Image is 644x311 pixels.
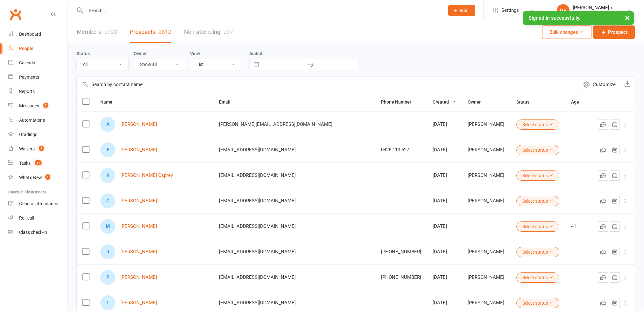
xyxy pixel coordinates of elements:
[190,51,200,56] label: View
[516,221,559,232] button: Select status
[579,77,620,92] button: Customize
[433,98,456,106] button: Created
[100,295,115,310] div: Tim
[8,6,24,22] a: Clubworx
[459,8,467,13] span: Add
[43,103,48,108] span: 2
[468,249,505,255] div: [PERSON_NAME]
[468,300,505,306] div: [PERSON_NAME]
[100,99,119,105] span: Name
[433,99,456,105] span: Created
[571,224,586,229] div: 41
[219,271,296,283] span: [EMAIL_ADDRESS][DOMAIN_NAME]
[19,161,31,166] div: Tasks
[516,272,559,283] button: Select status
[381,147,421,153] div: 0426 113 527
[39,146,44,151] span: 3
[219,195,296,207] span: [EMAIL_ADDRESS][DOMAIN_NAME]
[468,275,505,280] div: [PERSON_NAME]
[448,5,475,16] button: Add
[45,174,50,180] span: 1
[516,196,559,206] button: Select status
[573,5,626,11] div: [PERSON_NAME] x
[100,244,115,259] div: Jack
[130,21,171,43] a: Prospects2812
[468,98,488,106] button: Owner
[19,230,47,235] div: Class check-in
[528,15,580,21] span: Signed in successfully.
[100,117,115,132] div: Anna
[219,246,296,258] span: [EMAIL_ADDRESS][DOMAIN_NAME]
[19,118,45,123] div: Automations
[19,215,34,221] div: Roll call
[219,98,237,106] button: Email
[571,99,586,105] span: Age
[571,98,586,106] button: Age
[19,60,37,65] div: Calendar
[593,25,635,39] a: Prospect
[516,170,559,181] button: Select status
[8,127,67,142] a: Gradings
[8,211,67,225] a: Roll call
[557,4,570,17] div: Rx
[516,247,559,257] button: Select status
[433,249,456,255] div: [DATE]
[19,146,35,151] div: Waivers
[19,75,39,80] div: Payments
[573,11,626,16] div: Bulldog Thai Boxing School
[516,145,559,155] button: Select status
[100,193,115,208] div: Chris
[433,122,456,127] div: [DATE]
[120,122,157,127] a: [PERSON_NAME]
[8,99,67,113] a: Messages 2
[100,168,115,183] div: Kai Zion
[516,98,536,106] button: Status
[381,249,421,255] div: [PHONE_NUMBER]
[516,298,559,308] button: Select status
[19,132,37,137] div: Gradings
[516,99,536,105] span: Status
[184,21,233,43] a: Non-attending237
[120,300,157,306] a: [PERSON_NAME]
[100,219,115,234] div: Markeisha
[120,198,157,204] a: [PERSON_NAME]
[219,99,237,105] span: Email
[542,25,591,39] button: Bulk changes
[8,197,67,211] a: General attendance kiosk mode
[468,122,505,127] div: [PERSON_NAME]
[120,147,157,153] a: [PERSON_NAME]
[8,70,67,84] a: Payments
[8,170,67,185] a: What's New1
[433,147,456,153] div: [DATE]
[77,77,579,92] input: Search by contact name
[468,147,505,153] div: [PERSON_NAME]
[433,300,456,306] div: [DATE]
[120,173,173,178] a: [PERSON_NAME] Osprey
[219,169,296,181] span: [EMAIL_ADDRESS][DOMAIN_NAME]
[468,198,505,204] div: [PERSON_NAME]
[19,46,33,51] div: People
[223,28,233,35] div: 237
[251,59,262,70] button: Interact with the calendar and add the check-in date for your trip.
[381,275,421,280] div: [PHONE_NUMBER]
[84,6,440,15] input: Search...
[120,275,157,280] a: [PERSON_NAME]
[19,32,41,37] div: Dashboard
[77,21,117,43] a: Members2723
[433,224,456,229] div: [DATE]
[381,98,418,106] button: Phone Number
[433,275,456,280] div: [DATE]
[8,156,67,170] a: Tasks 11
[219,118,332,130] span: [PERSON_NAME][EMAIL_ADDRESS][DOMAIN_NAME]
[8,142,67,156] a: Waivers 3
[249,51,358,56] label: Added
[468,99,488,105] span: Owner
[35,160,42,165] span: 11
[8,84,67,99] a: Reports
[8,27,67,41] a: Dashboard
[19,201,58,206] div: General attendance
[8,113,67,127] a: Automations
[219,220,296,232] span: [EMAIL_ADDRESS][DOMAIN_NAME]
[76,51,90,56] label: Status
[100,142,115,157] div: Ellen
